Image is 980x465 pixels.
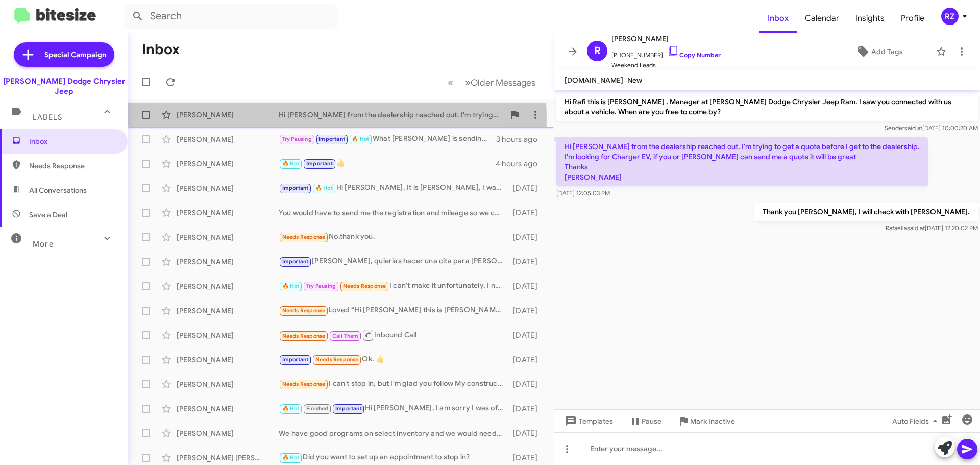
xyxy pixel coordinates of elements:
div: [PERSON_NAME] [177,134,279,144]
button: Add Tags [826,42,931,61]
div: Ok. 👍 [279,354,508,365]
div: You would have to send me the registration and mileage so we can access Jeeps records [279,208,508,218]
span: Needs Response [315,356,359,363]
div: Hi [PERSON_NAME] from the dealership reached out. I'm trying to get a quote before I get to the d... [279,110,505,120]
span: 🔥 Hot [282,454,300,461]
span: said at [907,224,925,232]
span: Needs Response [343,283,386,289]
div: [DATE] [508,208,546,218]
span: 🔥 Hot [352,136,369,142]
div: Hi [PERSON_NAME], I am sorry I was off. I will speak to your associate [DATE] and het back to you... [279,403,508,414]
p: Thank you [PERSON_NAME], I will check with [PERSON_NAME]. [754,203,978,221]
nav: Page navigation example [442,72,542,93]
span: said at [904,124,922,132]
span: Important [282,356,309,363]
span: 🔥 Hot [315,185,333,191]
div: I can't stop in, but I'm glad you follow My construction company is in the market for a new and o... [279,378,508,390]
a: Profile [893,4,933,33]
div: [PERSON_NAME] [177,257,279,267]
div: [PERSON_NAME] [177,183,279,193]
a: Inbox [759,4,797,33]
div: [DATE] [508,306,546,316]
div: [DATE] [508,428,546,438]
span: Important [282,185,309,191]
div: Loved “Hi [PERSON_NAME] this is [PERSON_NAME] , Manager at [PERSON_NAME] Dodge Chrysler Jeep Ram.... [279,305,508,316]
div: [DATE] [508,330,546,340]
span: Add Tags [871,42,903,61]
a: Copy Number [667,51,721,59]
div: [PERSON_NAME] [177,110,279,120]
div: 3 hours ago [496,134,546,144]
div: [PERSON_NAME] [177,404,279,414]
span: Pause [642,412,661,430]
div: Hi [PERSON_NAME], It is [PERSON_NAME], I wanted to get back to you. We have looked at the numbers... [279,182,508,194]
div: No,thank you. [279,231,508,243]
div: [PERSON_NAME] [177,159,279,169]
button: Next [459,72,542,93]
div: [PERSON_NAME] [177,330,279,340]
div: [DATE] [508,232,546,242]
span: Weekend Leads [611,60,721,70]
p: Hi [PERSON_NAME] from the dealership reached out. I'm trying to get a quote before I get to the d... [556,137,928,186]
div: [DATE] [508,453,546,463]
span: Save a Deal [29,210,67,220]
span: Auto Fields [892,412,941,430]
div: [DATE] [508,281,546,291]
span: 🔥 Hot [282,283,300,289]
div: [DATE] [508,257,546,267]
span: Needs Response [282,333,326,339]
span: Inbox [29,136,116,146]
div: [PERSON_NAME] [PERSON_NAME] [177,453,279,463]
div: Did you want to set up an appointment to stop in? [279,452,508,463]
span: All Conversations [29,185,87,195]
span: [DOMAIN_NAME] [565,76,623,85]
p: Hi Rafi this is [PERSON_NAME] , Manager at [PERSON_NAME] Dodge Chrysler Jeep Ram. I saw you conne... [556,92,978,121]
button: Previous [442,72,459,93]
div: 4 hours ago [496,159,546,169]
div: [PERSON_NAME] [177,208,279,218]
span: Important [306,160,333,167]
span: 🔥 Hot [282,405,300,412]
div: [DATE] [508,355,546,365]
a: Calendar [797,4,847,33]
span: Needs Response [282,234,326,240]
span: Needs Response [282,381,326,387]
span: Special Campaign [44,50,106,60]
span: Important [335,405,362,412]
div: We have good programs on select inventory and we would need to take a look at your vehicle to get... [279,428,508,438]
div: Inbound Call [279,329,508,341]
div: [DATE] [508,183,546,193]
div: [PERSON_NAME] [177,355,279,365]
span: [PERSON_NAME] [611,33,721,45]
span: Mark Inactive [690,412,735,430]
span: Needs Response [282,307,326,314]
span: New [627,76,642,85]
div: [PERSON_NAME] [177,232,279,242]
a: Insights [847,4,893,33]
div: [PERSON_NAME], quierias hacer una cita para [PERSON_NAME]? [279,256,508,267]
div: [DATE] [508,379,546,389]
span: Finished [306,405,329,412]
span: Sender [DATE] 10:00:20 AM [885,124,978,132]
div: [PERSON_NAME] [177,428,279,438]
div: I can't make it unfortunately. I noticed I have some where to be at noon. We have time let's plan... [279,280,508,292]
div: What [PERSON_NAME] is sending you is th vehicle breakdown which shows the paint the mats and the ... [279,133,496,145]
h1: Inbox [142,41,180,58]
span: 🔥 Hot [282,160,300,167]
div: [PERSON_NAME] [177,306,279,316]
button: Templates [554,412,621,430]
span: Important [282,258,309,265]
div: RZ [941,8,959,25]
span: R [594,43,601,59]
span: Rafaella [DATE] 12:20:02 PM [886,224,978,232]
span: Older Messages [471,77,535,88]
span: Labels [33,113,62,122]
span: [DATE] 12:05:03 PM [556,189,610,197]
div: [DATE] [508,404,546,414]
span: [PHONE_NUMBER] [611,45,721,60]
span: More [33,239,54,249]
span: Try Pausing [306,283,336,289]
